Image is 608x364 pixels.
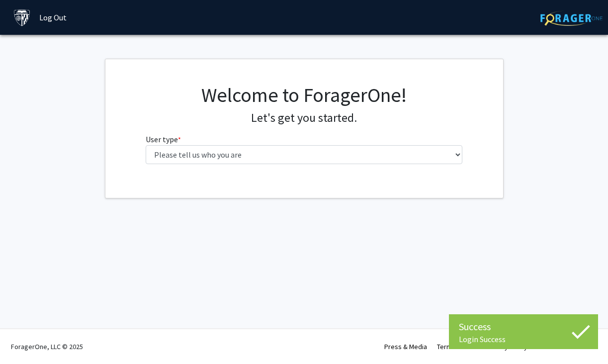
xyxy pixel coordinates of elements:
[459,334,588,344] div: Login Success
[540,10,603,26] img: ForagerOne Logo
[146,111,462,125] h4: Let's get you started.
[11,329,83,364] div: ForagerOne, LLC © 2025
[146,83,462,107] h1: Welcome to ForagerOne!
[146,133,181,145] label: User type
[437,342,476,351] a: Terms of Use
[384,342,427,351] a: Press & Media
[13,9,31,26] img: Johns Hopkins University Logo
[459,319,588,334] div: Success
